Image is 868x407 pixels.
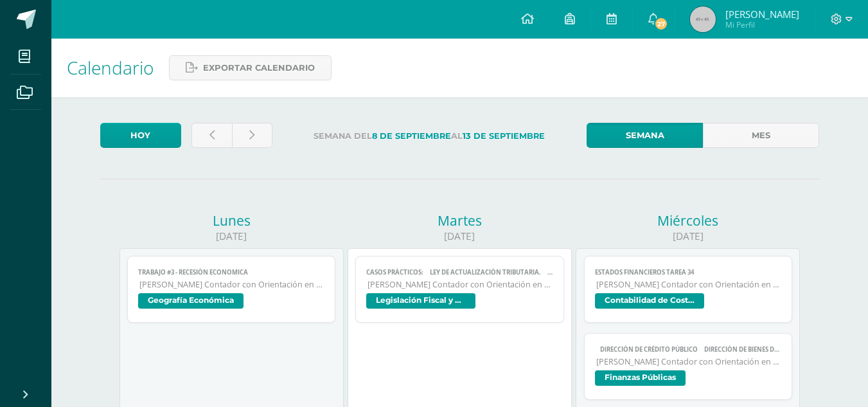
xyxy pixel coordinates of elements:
div: Martes [348,212,572,230]
span: [PERSON_NAME] [725,8,799,21]
a: Semana [587,123,703,148]
a: Casos prácticos:  Ley de actualización tributaria.  Ley del IVA.[PERSON_NAME] Contador con Orie... [355,256,564,323]
a: Estados Financieros Tarea 34[PERSON_NAME] Contador con Orientación en ComputaciónContabilidad de ... [584,256,793,323]
span:  Dirección de crédito público  Dirección de bienes del Estado.  Dirección de adquisiciones del... [595,345,782,354]
span: Geografía Económica [138,293,244,309]
span: Estados Financieros Tarea 34 [595,268,782,276]
div: [DATE] [348,230,572,243]
div: Lunes [120,212,344,230]
span: Legislación Fiscal y Aduanal [366,293,475,309]
span: TRABAJO #3 - RECESIÓN ECONOMICA [138,268,325,276]
strong: 13 de Septiembre [463,131,545,141]
span: [PERSON_NAME] Contador con Orientación en Computación [596,356,782,367]
a: Hoy [100,123,181,148]
span: [PERSON_NAME] Contador con Orientación en Computación [596,279,782,290]
label: Semana del al [283,123,576,149]
span: 27 [653,17,668,31]
span: Exportar calendario [203,56,315,80]
strong: 8 de Septiembre [372,131,451,141]
div: [DATE] [120,230,344,243]
span: Contabilidad de Costos [595,293,704,309]
a: TRABAJO #3 - RECESIÓN ECONOMICA[PERSON_NAME] Contador con Orientación en ComputaciónGeografía Eco... [127,256,336,323]
span: [PERSON_NAME] Contador con Orientación en Computación [368,279,553,290]
span: [PERSON_NAME] Contador con Orientación en Computación [139,279,325,290]
img: 45x45 [690,6,716,32]
a: Mes [703,123,819,148]
div: [DATE] [576,230,800,243]
div: Miércoles [576,212,800,230]
span: Calendario [67,55,154,80]
a:  Dirección de crédito público  Dirección de bienes del Estado.  Dirección de adquisiciones del... [584,333,793,400]
span: Mi Perfil [725,19,799,30]
span: Finanzas Públicas [595,370,686,386]
a: Exportar calendario [169,55,332,80]
span: Casos prácticos:  Ley de actualización tributaria.  Ley del IVA. [366,268,553,276]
